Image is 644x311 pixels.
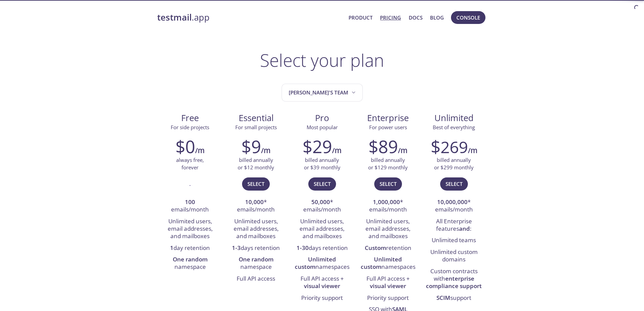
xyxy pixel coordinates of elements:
[431,136,468,157] h2: $
[426,292,482,304] li: support
[239,255,273,263] strong: One random
[157,12,343,23] a: testmail.app
[374,177,402,190] button: Select
[349,13,373,22] a: Product
[437,198,468,206] strong: 10,000,000
[173,255,208,263] strong: One random
[307,124,338,131] span: Most popular
[430,13,444,22] a: Blog
[332,145,341,156] h6: /m
[228,254,284,273] li: namespace
[176,157,204,171] p: always free, forever
[294,243,350,254] li: days retention
[304,157,340,171] p: billed annually or $39 monthly
[426,216,482,235] li: All Enterprise features :
[261,145,270,156] h6: /m
[440,177,468,190] button: Select
[456,13,480,22] span: Console
[360,292,416,304] li: Priority support
[380,179,397,188] span: Select
[295,255,336,271] strong: Unlimited custom
[451,11,485,24] button: Console
[185,198,195,206] strong: 100
[228,243,284,254] li: days retention
[242,177,270,190] button: Select
[294,216,350,243] li: Unlimited users, email addresses, and mailboxes
[468,145,477,156] h6: /m
[360,112,415,124] span: Enterprise
[409,13,423,22] a: Docs
[434,112,474,124] span: Unlimited
[228,273,284,285] li: Full API access
[368,157,408,171] p: billed annually or $129 monthly
[440,136,468,158] span: 269
[245,198,264,206] strong: 10,000
[426,266,482,292] li: Custom contracts with
[426,197,482,216] li: * emails/month
[241,136,261,157] h2: $9
[304,282,340,290] strong: visual viewer
[162,216,218,243] li: Unlimited users, email addresses, and mailboxes
[360,254,416,273] li: namespaces
[373,198,400,206] strong: 1,000,000
[294,197,350,216] li: * emails/month
[365,244,386,252] strong: Custom
[398,145,407,156] h6: /m
[289,88,357,97] span: [PERSON_NAME]'s team
[360,273,416,292] li: Full API access +
[238,157,274,171] p: billed annually or $12 monthly
[171,124,209,131] span: For side projects
[294,254,350,273] li: namespaces
[294,292,350,304] li: Priority support
[446,179,462,188] span: Select
[157,11,192,23] strong: testmail
[369,124,407,131] span: For power users
[282,84,363,102] button: Tanmay's team
[195,145,205,156] h6: /m
[361,255,402,271] strong: Unlimited custom
[380,13,401,22] a: Pricing
[303,136,332,157] h2: $29
[228,216,284,243] li: Unlimited users, email addresses, and mailboxes
[163,112,218,124] span: Free
[370,282,406,290] strong: visual viewer
[426,235,482,246] li: Unlimited teams
[311,198,330,206] strong: 50,000
[232,244,241,252] strong: 1-3
[314,179,331,188] span: Select
[162,254,218,273] li: namespace
[368,136,398,157] h2: $89
[229,112,284,124] span: Essential
[162,197,218,216] li: emails/month
[228,197,284,216] li: * emails/month
[426,275,482,290] strong: enterprise compliance support
[360,243,416,254] li: retention
[426,247,482,266] li: Unlimited custom domains
[162,243,218,254] li: day retention
[294,273,350,292] li: Full API access +
[175,136,195,157] h2: $0
[433,124,475,131] span: Best of everything
[360,197,416,216] li: * emails/month
[170,244,173,252] strong: 1
[235,124,277,131] span: For small projects
[434,157,474,171] p: billed annually or $299 monthly
[296,244,309,252] strong: 1-30
[260,50,384,70] h1: Select your plan
[308,177,336,190] button: Select
[294,112,350,124] span: Pro
[459,225,470,232] strong: and
[360,216,416,243] li: Unlimited users, email addresses, and mailboxes
[247,179,264,188] span: Select
[436,294,450,302] strong: SCIM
